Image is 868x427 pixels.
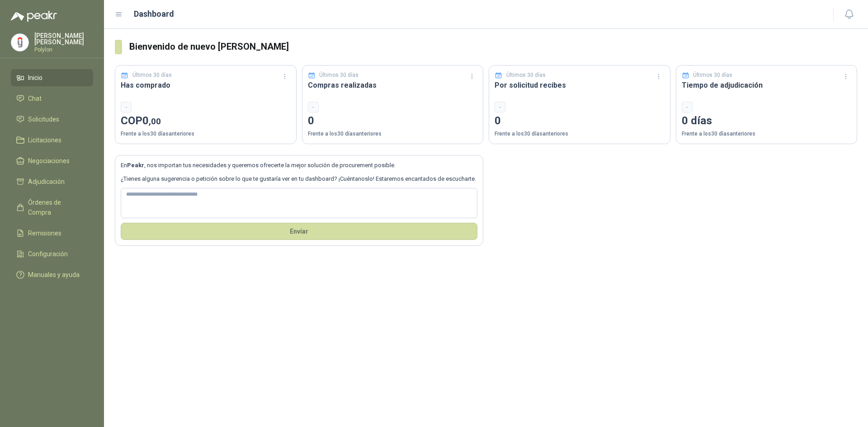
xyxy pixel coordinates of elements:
a: Remisiones [11,225,93,242]
a: Manuales y ayuda [11,266,93,283]
span: Solicitudes [28,114,59,124]
p: 0 días [682,113,852,130]
div: - [495,102,505,113]
p: 0 [308,113,478,130]
span: Remisiones [28,228,61,238]
span: Configuración [28,249,68,259]
p: Últimos 30 días [506,71,546,80]
div: - [682,102,693,113]
span: Licitaciones [28,135,61,145]
a: Negociaciones [11,152,93,169]
p: Frente a los 30 días anteriores [121,130,291,138]
p: Últimos 30 días [319,71,359,80]
a: Licitaciones [11,131,93,149]
div: - [308,102,319,113]
span: Inicio [28,73,42,83]
p: Últimos 30 días [693,71,732,80]
p: En , nos importan tus necesidades y queremos ofrecerte la mejor solución de procurement posible. [121,161,477,170]
span: Negociaciones [28,156,70,166]
h3: Tiempo de adjudicación [682,80,852,91]
span: 0 [142,114,161,127]
a: Órdenes de Compra [11,194,93,221]
b: Peakr [127,162,144,169]
h1: Dashboard [134,8,174,20]
img: Logo peakr [11,11,57,22]
p: COP [121,113,291,130]
span: ,00 [149,116,161,127]
a: Configuración [11,245,93,263]
p: Últimos 30 días [132,71,172,80]
a: Solicitudes [11,111,93,128]
p: Polylon [34,47,93,52]
p: Frente a los 30 días anteriores [308,130,478,138]
span: Adjudicación [28,177,65,187]
p: ¿Tienes alguna sugerencia o petición sobre lo que te gustaría ver en tu dashboard? ¡Cuéntanoslo! ... [121,174,477,183]
a: Chat [11,90,93,107]
p: Frente a los 30 días anteriores [495,130,665,138]
h3: Has comprado [121,80,291,91]
h3: Por solicitud recibes [495,80,665,91]
p: Frente a los 30 días anteriores [682,130,852,138]
img: Company Logo [11,34,28,51]
p: [PERSON_NAME] [PERSON_NAME] [34,33,93,45]
span: Chat [28,94,42,103]
h3: Compras realizadas [308,80,478,91]
p: 0 [495,113,665,130]
h3: Bienvenido de nuevo [PERSON_NAME] [129,40,857,54]
button: Envíar [121,223,477,240]
span: Órdenes de Compra [28,197,85,217]
span: Manuales y ayuda [28,270,80,280]
div: - [121,102,132,113]
a: Adjudicación [11,173,93,190]
a: Inicio [11,69,93,86]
